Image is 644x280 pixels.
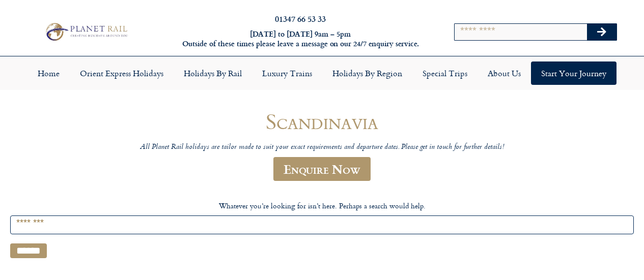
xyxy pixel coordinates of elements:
img: Planet Rail Train Holidays Logo [42,21,130,42]
a: Start your Journey [531,61,617,85]
a: 01347 66 53 33 [275,13,326,24]
a: About Us [478,61,531,85]
h6: [DATE] to [DATE] 9am – 5pm Outside of these times please leave a message on our 24/7 enquiry serv... [174,29,427,48]
a: Holidays by Rail [174,61,252,85]
a: Holidays by Region [322,61,412,85]
h1: Scandinavia [78,109,567,133]
p: Whatever you’re looking for isn’t here. Perhaps a search would help. [10,200,634,211]
a: Special Trips [412,61,478,85]
a: Home [27,61,70,85]
nav: Menu [5,61,639,85]
a: Orient Express Holidays [70,61,174,85]
a: Luxury Trains [252,61,322,85]
p: All Planet Rail holidays are tailor made to suit your exact requirements and departure dates. Ple... [78,143,567,152]
button: Search [587,24,617,40]
a: Enquire Now [273,157,371,181]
